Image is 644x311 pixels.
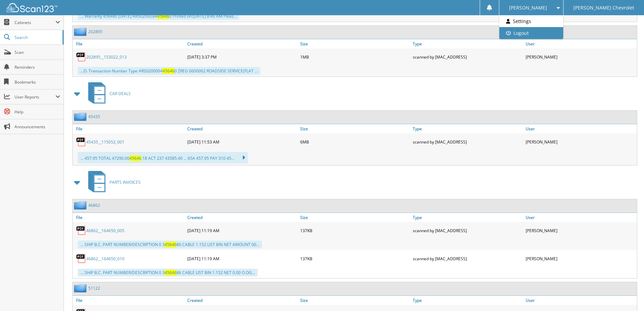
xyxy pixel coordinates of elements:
[76,253,86,264] img: PDF.png
[157,13,169,19] span: 45646
[411,296,524,305] a: Type
[78,12,239,20] div: ... Warranty 456480 [DATE] ARS0200Da4 0 Printed on:[DATE] 8:40 AM Pleas...
[88,114,100,119] a: 45435
[84,169,141,196] a: PARTS INVOICES
[186,213,299,222] a: Created
[524,50,637,64] div: [PERSON_NAME]
[411,224,524,237] div: scanned by [MAC_ADDRESS]
[411,213,524,222] a: Type
[573,6,634,10] span: [PERSON_NAME] Chevrolet
[78,241,262,248] div: ... SHIP B.C. PART NUMBER/DESCRIPTION 0 3 86 CABLE 1.152 LIST BIN NET AMOUNT 00...
[299,50,411,64] div: 1MB
[186,124,299,133] a: Created
[186,135,299,149] div: [DATE] 11:53 AM
[74,27,88,36] img: folder2.png
[524,124,637,133] a: User
[411,50,524,64] div: scanned by [MAC_ADDRESS]
[86,139,124,145] a: 45435__115052_001
[299,296,411,305] a: Size
[76,225,86,236] img: PDF.png
[74,201,88,209] img: folder2.png
[163,68,174,74] span: 45646
[84,80,131,107] a: CAR DEALS
[186,50,299,64] div: [DATE] 3:37 PM
[299,39,411,48] a: Size
[299,124,411,133] a: Size
[524,135,637,149] div: [PERSON_NAME]
[186,252,299,265] div: [DATE] 11:19 AM
[73,39,186,48] a: File
[15,20,55,25] span: Cabinets
[78,269,258,276] div: ... SHIP B.C. PART NUMBER/DESCRIPTION 0 3 86 CABLE LIST BIN 1.152 NET 0.00 O.OG...
[411,135,524,149] div: scanned by [MAC_ADDRESS]
[411,124,524,133] a: Type
[88,29,102,35] a: 202895
[88,285,100,291] a: 51122
[78,152,248,163] div: ... 457.95 TOTAL 47290.00 .18 ACT 237 43585.40 ... 65A 457.95 PAY 310 45...
[165,270,176,275] span: 45646
[110,179,141,185] span: PARTS INVOICES
[524,252,637,265] div: [PERSON_NAME]
[499,15,563,27] a: Settings
[74,284,88,292] img: folder2.png
[186,39,299,48] a: Created
[15,94,55,100] span: User Reports
[15,109,60,115] span: Help
[15,64,60,70] span: Reminders
[86,228,124,234] a: 46862__164650_005
[299,252,411,265] div: 137KB
[165,242,176,247] span: 45646
[15,124,60,130] span: Announcements
[74,112,88,121] img: folder2.png
[524,224,637,237] div: [PERSON_NAME]
[524,39,637,48] a: User
[499,27,563,39] a: Logout
[509,6,547,10] span: [PERSON_NAME]
[411,252,524,265] div: scanned by [MAC_ADDRESS]
[186,296,299,305] a: Created
[15,35,59,40] span: Search
[76,137,86,147] img: PDF.png
[86,54,127,60] a: 202895__153022_013
[73,296,186,305] a: File
[76,52,86,62] img: PDF.png
[88,202,100,208] a: 46862
[73,124,186,133] a: File
[73,213,186,222] a: File
[299,224,411,237] div: 137KB
[524,213,637,222] a: User
[78,67,260,75] div: ...O. Transaction Number Type ARS0200004 0 ZREG 0600062 ROADSIDE SERVICE(FLAT ...
[7,3,57,12] img: scan123-logo-white.svg
[411,39,524,48] a: Type
[15,49,60,55] span: Scan
[86,256,124,262] a: 46862__164650_010
[15,79,60,85] span: Bookmarks
[610,279,644,311] iframe: Chat Widget
[524,296,637,305] a: User
[299,213,411,222] a: Size
[110,91,131,96] span: CAR DEALS
[129,155,141,161] span: 45646
[299,135,411,149] div: 6MB
[186,224,299,237] div: [DATE] 11:19 AM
